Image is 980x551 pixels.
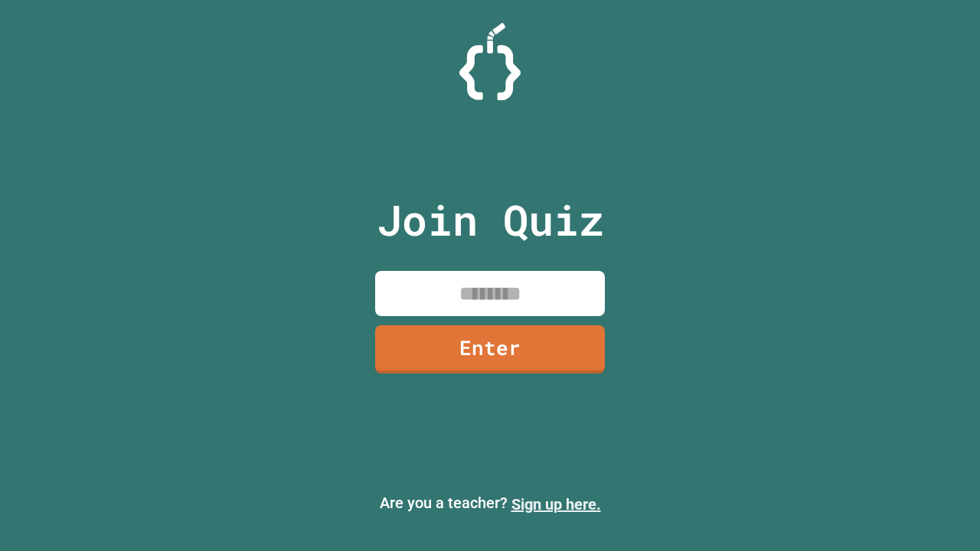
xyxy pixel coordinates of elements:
a: Enter [375,325,605,373]
a: Sign up here. [511,495,601,514]
img: Logo.svg [459,23,521,100]
iframe: chat widget [853,423,965,488]
iframe: chat widget [916,490,965,536]
p: Are you a teacher? [12,491,968,516]
p: Join Quiz [377,188,604,252]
